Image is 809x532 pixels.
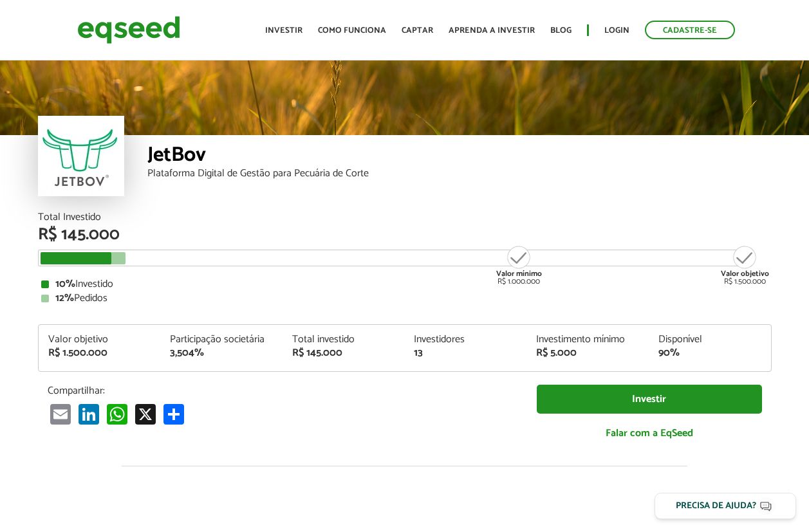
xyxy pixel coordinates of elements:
[414,348,517,358] div: 13
[536,335,639,345] div: Investimento mínimo
[170,348,273,358] div: 3,504%
[414,335,517,345] div: Investidores
[402,26,433,35] a: Captar
[48,335,151,345] div: Valor objetivo
[48,403,73,425] a: Email
[645,21,735,39] a: Cadastre-se
[658,335,761,345] div: Disponível
[536,348,639,358] div: R$ 5.000
[38,212,772,223] div: Total Investido
[41,293,768,304] div: Pedidos
[318,26,386,35] a: Como funciona
[658,348,761,358] div: 90%
[265,26,302,35] a: Investir
[147,145,772,169] div: JetBov
[496,268,542,280] strong: Valor mínimo
[104,403,130,425] a: WhatsApp
[48,385,517,397] p: Compartilhar:
[292,348,395,358] div: R$ 145.000
[41,279,768,289] div: Investido
[721,244,769,286] div: R$ 1.500.000
[161,403,187,425] a: Compartilhar
[55,275,75,293] strong: 10%
[77,13,180,47] img: EqSeed
[48,348,151,358] div: R$ 1.500.000
[495,244,543,286] div: R$ 1.000.000
[133,403,158,425] a: X
[721,268,769,280] strong: Valor objetivo
[550,26,572,35] a: Blog
[292,335,395,345] div: Total investido
[76,403,102,425] a: LinkedIn
[537,385,762,414] a: Investir
[38,226,772,243] div: R$ 145.000
[147,169,772,179] div: Plataforma Digital de Gestão para Pecuária de Corte
[55,289,74,307] strong: 12%
[604,26,629,35] a: Login
[537,420,762,446] a: Falar com a EqSeed
[449,26,535,35] a: Aprenda a investir
[170,335,273,345] div: Participação societária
